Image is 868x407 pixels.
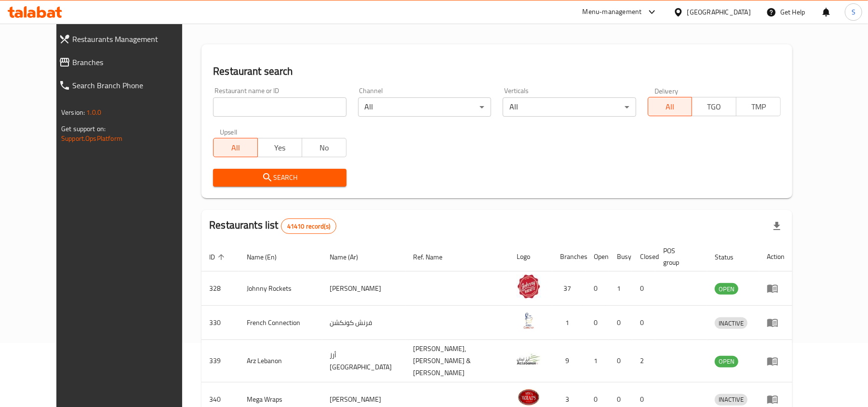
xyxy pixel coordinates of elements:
span: Name (En) [247,251,289,263]
span: Get support on: [61,122,106,135]
span: Version: [61,106,85,119]
a: Restaurants Management [51,27,201,51]
td: فرنش كونكشن [322,306,406,340]
td: 2 [632,340,655,382]
img: French Connection [517,309,541,333]
td: 9 [552,340,586,382]
span: INACTIVE [715,318,748,329]
a: Branches [51,51,201,74]
div: INACTIVE [715,317,748,329]
span: ID [209,251,227,263]
td: 0 [632,306,655,340]
span: 41410 record(s) [281,222,336,231]
td: 339 [201,340,239,382]
span: Ref. Name [414,251,455,263]
th: Logo [509,242,552,271]
span: INACTIVE [715,394,748,405]
td: 37 [552,271,586,306]
td: أرز [GEOGRAPHIC_DATA] [322,340,406,382]
td: 1 [609,271,632,306]
span: No [306,141,343,155]
span: All [652,100,689,114]
span: TMP [740,100,777,114]
div: Menu [767,317,785,328]
h2: Restaurant search [213,64,781,79]
button: No [302,138,347,157]
button: Yes [257,138,302,157]
span: POS group [663,245,695,268]
span: TGO [696,100,733,114]
span: OPEN [715,356,738,367]
td: 0 [632,271,655,306]
img: Johnny Rockets [517,274,541,298]
span: Name (Ar) [330,251,371,263]
h2: Restaurants list [209,218,336,234]
a: Support.OpsPlatform [61,132,122,145]
span: Branches [72,56,194,68]
td: 0 [609,340,632,382]
th: Closed [632,242,655,271]
td: 1 [552,306,586,340]
span: All [217,141,254,155]
th: Branches [552,242,586,271]
th: Busy [609,242,632,271]
div: Menu-management [583,6,642,18]
td: [PERSON_NAME] [322,271,406,306]
span: Restaurants Management [72,33,194,45]
span: Yes [262,141,298,155]
span: Search [221,172,338,184]
span: Status [715,251,746,263]
div: Menu [767,393,785,405]
div: [GEOGRAPHIC_DATA] [687,7,751,17]
td: [PERSON_NAME],[PERSON_NAME] & [PERSON_NAME] [406,340,509,382]
button: TGO [692,97,736,116]
span: 1.0.0 [86,106,101,119]
th: Open [586,242,609,271]
span: Search Branch Phone [72,80,194,91]
td: 0 [586,271,609,306]
div: All [503,97,636,117]
td: 1 [586,340,609,382]
button: Search [213,169,346,187]
div: Menu [767,283,785,294]
button: All [213,138,258,157]
div: All [358,97,491,117]
td: Arz Lebanon [239,340,322,382]
span: OPEN [715,284,738,295]
td: 328 [201,271,239,306]
span: S [852,7,855,17]
div: OPEN [715,356,738,367]
label: Upsell [220,128,238,135]
div: OPEN [715,283,738,295]
h2: Menu management [201,10,296,25]
td: 330 [201,306,239,340]
td: 0 [609,306,632,340]
div: Export file [765,215,788,238]
td: Johnny Rockets [239,271,322,306]
button: TMP [736,97,781,116]
td: 0 [586,306,609,340]
button: All [648,97,693,116]
label: Delivery [654,87,679,94]
td: French Connection [239,306,322,340]
a: Search Branch Phone [51,74,201,97]
div: Menu [767,355,785,367]
div: Total records count [281,218,336,234]
th: Action [759,242,792,271]
input: Search for restaurant name or ID.. [213,97,346,117]
img: Arz Lebanon [517,347,541,371]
